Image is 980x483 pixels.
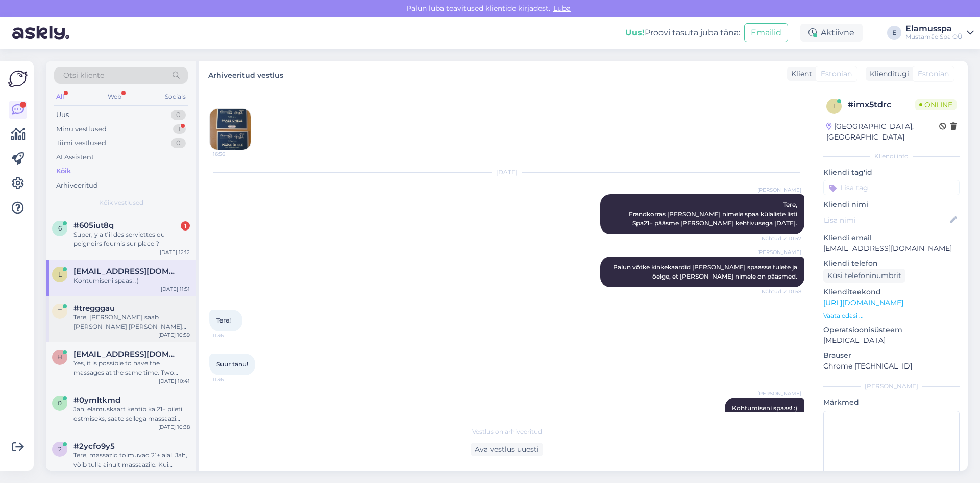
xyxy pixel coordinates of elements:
[163,90,188,103] div: Socials
[56,110,69,120] div: Uus
[159,377,190,385] div: [DATE] 10:41
[472,427,542,436] span: Vestlus on arhiveeritud
[762,235,801,242] span: Nähtud ✓ 10:57
[212,376,251,383] span: 11:36
[73,396,120,405] span: #0ymltkmd
[762,288,801,295] span: Nähtud ✓ 10:58
[73,267,180,276] span: lindemannmerle@gmail.com
[905,25,963,33] div: Elamusspa
[471,443,543,456] div: Ava vestlus uuesti
[212,332,251,339] span: 11:36
[823,361,960,372] p: Chrome [TECHNICAL_ID]
[887,26,901,40] div: E
[823,167,960,178] p: Kliendi tag'id
[171,110,186,120] div: 0
[160,248,190,256] div: [DATE] 12:12
[54,90,66,103] div: All
[757,248,801,256] span: [PERSON_NAME]
[866,68,909,79] div: Klienditugi
[823,258,960,269] p: Kliendi telefon
[73,276,190,285] div: Kohtumiseni spaas! :)
[181,221,190,231] div: 1
[56,180,98,191] div: Arhiveeritud
[58,270,62,278] span: l
[823,335,960,346] p: [MEDICAL_DATA]
[73,313,190,331] div: Tere, [PERSON_NAME] saab [PERSON_NAME] [PERSON_NAME] siis, kui broneering on tehtud. Palun kirjut...
[56,124,107,134] div: Minu vestlused
[58,224,62,232] span: 6
[824,215,948,226] input: Lisa nimi
[161,285,190,293] div: [DATE] 11:51
[73,350,180,359] span: happyhil22@gmail.com
[823,382,960,391] div: [PERSON_NAME]
[8,69,28,88] img: Askly Logo
[158,423,190,431] div: [DATE] 10:38
[171,138,186,148] div: 0
[209,168,804,177] div: [DATE]
[57,353,62,361] span: h
[757,186,801,194] span: [PERSON_NAME]
[826,121,939,143] div: [GEOGRAPHIC_DATA], [GEOGRAPHIC_DATA]
[918,68,949,79] span: Estonian
[73,230,190,248] div: Super, y a t’il des serviettes ou peignoirs fournis sur place ?
[732,404,797,412] span: Kohtumiseni spaas! :)
[757,389,801,397] span: [PERSON_NAME]
[823,287,960,297] p: Klienditeekond
[823,233,960,243] p: Kliendi email
[823,180,960,195] input: Lisa tag
[823,269,905,283] div: Küsi telefoninumbrit
[208,67,283,81] label: Arhiveeritud vestlus
[905,25,974,41] a: ElamusspaMustamäe Spa OÜ
[629,201,799,227] span: Tere, Erandkorras [PERSON_NAME] nimele spaa külaliste listi Spa21+ pääsme [PERSON_NAME] kehtivuse...
[58,445,62,453] span: 2
[158,469,190,477] div: [DATE] 10:33
[56,166,71,176] div: Kõik
[73,304,115,313] span: #tregggau
[63,70,104,81] span: Otsi kliente
[99,198,143,208] span: Kõik vestlused
[823,350,960,361] p: Brauser
[158,331,190,339] div: [DATE] 10:59
[744,23,788,42] button: Emailid
[787,68,812,79] div: Klient
[210,109,251,150] img: Attachment
[625,27,740,39] div: Proovi tasuta juba täna:
[823,243,960,254] p: [EMAIL_ADDRESS][DOMAIN_NAME]
[73,442,115,451] span: #2ycfo9y5
[550,4,574,13] span: Luba
[73,451,190,469] div: Tere, massazid toimuvad 21+ alal. Jah, võib tulla ainult massaazile. Kui massaz kestab rohkem kui...
[625,28,645,37] b: Uus!
[848,99,915,111] div: # imx5tdrc
[823,311,960,320] p: Vaata edasi ...
[823,325,960,335] p: Operatsioonisüsteem
[58,307,62,315] span: t
[216,360,248,368] span: Suur tänu!
[58,399,62,407] span: 0
[73,359,190,377] div: Yes, it is possible to have the massages at the same time. Two rooms must be opened that day.
[173,124,186,134] div: 1
[905,33,963,41] div: Mustamäe Spa OÜ
[216,316,231,324] span: Tere!
[613,263,799,280] span: Palun võtke kinkekaardid [PERSON_NAME] spaasse tulete ja öelge, et [PERSON_NAME] nimele on pääsmed.
[823,397,960,408] p: Märkmed
[73,221,114,230] span: #605iut8q
[915,99,957,110] span: Online
[213,150,251,158] span: 16:56
[106,90,124,103] div: Web
[823,152,960,161] div: Kliendi info
[800,24,863,42] div: Aktiivne
[56,138,106,148] div: Tiimi vestlused
[56,152,94,163] div: AI Assistent
[821,68,852,79] span: Estonian
[823,199,960,210] p: Kliendi nimi
[73,405,190,423] div: Jah, elamuskaart kehtib ka 21+ pileti ostmiseks, saate sellega massaazi eest ka maksta. Siin saat...
[823,298,903,307] a: [URL][DOMAIN_NAME]
[833,102,835,110] span: i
